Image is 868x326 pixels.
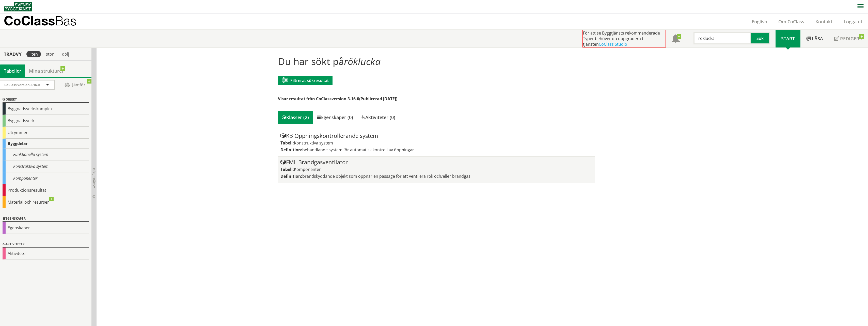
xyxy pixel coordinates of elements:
a: English [746,19,773,25]
div: För att se Byggtjänsts rekommenderade Typer behöver du uppgradera till tjänsten [582,30,666,47]
div: stor [43,51,57,57]
a: Läsa [800,30,829,47]
div: Byggnadsverkskomplex [3,103,89,115]
span: Visar resultat från CoClassversion 3.16.0 [278,96,359,102]
span: röklucka [344,55,381,68]
label: Tabell: [280,167,294,172]
div: Aktiviteter [3,241,89,248]
div: Egenskaper [3,216,89,222]
span: behandlande system för automatisk kontroll av öppningar [302,147,414,153]
div: Objekt [3,97,89,103]
a: CoClass Studio [599,41,627,47]
div: FML Brandgasventilator [280,159,593,165]
div: liten [26,51,41,57]
span: Läsa [812,36,823,42]
label: Definition: [280,147,302,153]
a: Redigera [829,30,868,47]
a: Logga ut [838,19,868,25]
span: brandskyddande objekt som öppnar en passage för att ventilera rök och/eller brandgas [302,173,470,179]
div: Byggnadsverk [3,115,89,127]
div: Produktionsresultat [3,184,89,196]
div: Material och resurser [3,196,89,208]
div: Komponenter [3,172,89,184]
span: Komponenter [294,167,321,172]
div: KB Öppningskontrollerande system [280,133,593,139]
span: Start [781,36,795,42]
div: Egenskaper (0) [313,111,357,124]
h1: Du har sökt på [278,56,590,67]
span: Jämför [60,80,90,89]
a: Om CoClass [773,19,810,25]
label: Definition: [280,173,302,179]
span: CoClass Version 3.16.0 [4,83,40,87]
div: Aktiviteter (0) [357,111,399,124]
div: Funktionella system [3,149,89,160]
div: Klasser (2) [278,111,313,124]
a: Start [776,30,800,47]
div: Trädvy [1,51,24,57]
label: Tabell: [280,140,294,146]
button: Filtrerat sökresultat [278,76,333,85]
span: Konstruktiva system [294,140,333,146]
p: CoClass [4,18,76,24]
div: Aktiviteter [3,248,89,259]
a: Kontakt [810,19,838,25]
a: CoClassBas [4,14,87,29]
div: Konstruktiva system [3,160,89,172]
span: Redigera [840,36,862,42]
span: Notifikationer [672,35,680,43]
div: Egenskaper [3,222,89,234]
input: Sök [693,32,751,44]
div: Byggdelar [3,139,89,149]
img: Svensk Byggtjänst [4,2,32,11]
span: Dölj trädvy [92,168,96,188]
div: Utrymmen [3,127,89,139]
span: (Publicerad [DATE]) [359,96,397,102]
a: Mina strukturer [25,64,68,77]
div: dölj [59,51,72,57]
span: Bas [55,13,76,28]
button: Sök [751,32,770,44]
